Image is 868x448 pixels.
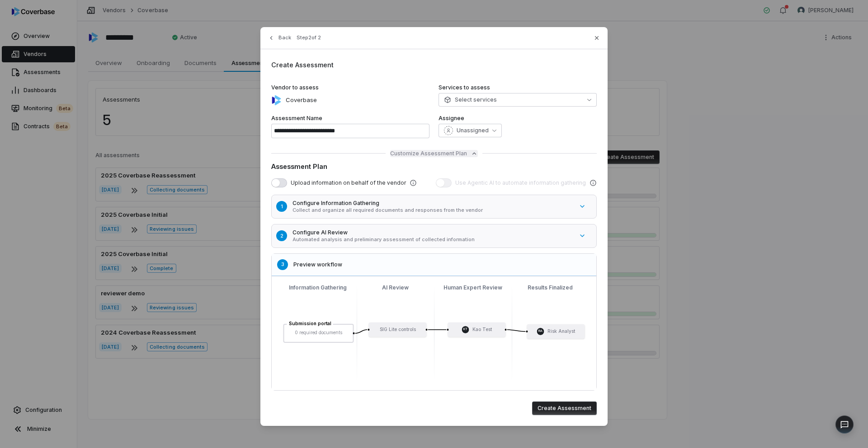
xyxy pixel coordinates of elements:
button: Customize Assessment Plan [390,150,478,157]
span: Upload information on behalf of the vendor [291,179,406,187]
label: Services to assess [439,84,597,91]
span: Step 2 of 2 [297,34,321,41]
div: 2 [276,230,287,241]
span: Select services [444,96,497,103]
span: Vendor to assess [271,84,319,91]
label: Assessment Name [271,115,429,122]
p: Collect and organize all required documents and responses from the vendor [292,207,573,214]
h5: Preview workflow [293,261,591,268]
h5: Configure AI Review [292,229,573,236]
div: Assessment Plan [271,162,597,171]
label: Assignee [439,115,597,122]
span: Unassigned [457,127,489,134]
button: 2Configure AI ReviewAutomated analysis and preliminary assessment of collected information [269,222,608,250]
button: 1Configure Information GatheringCollect and organize all required documents and responses from th... [269,192,608,221]
button: Create Assessment [532,401,597,415]
button: Back [265,30,294,46]
p: Automated analysis and preliminary assessment of collected information [292,236,573,243]
h5: Configure Information Gathering [292,200,573,207]
span: Customize Assessment Plan [390,150,467,157]
div: 1 [276,201,287,212]
p: Coverbase [282,96,317,105]
span: Use Agentic AI to automate information gathering [455,179,586,187]
div: 3 [277,259,288,270]
span: Create Assessment [271,61,334,69]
